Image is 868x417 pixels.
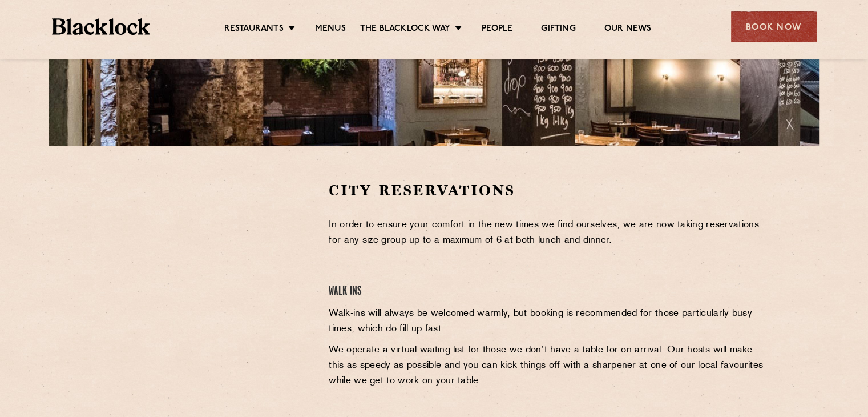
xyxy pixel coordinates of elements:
iframe: OpenTable make booking widget [143,181,271,352]
p: Walk-ins will always be welcomed warmly, but booking is recommended for those particularly busy t... [329,306,766,337]
img: BL_Textured_Logo-footer-cropped.svg [52,18,151,35]
p: In order to ensure your comfort in the new times we find ourselves, we are now taking reservation... [329,218,766,248]
p: We operate a virtual waiting list for those we don’t have a table for on arrival. Our hosts will ... [329,343,766,389]
a: People [482,23,512,36]
a: Menus [315,23,346,36]
a: Our News [604,23,652,36]
a: The Blacklock Way [360,23,450,36]
h2: City Reservations [329,181,766,201]
a: Gifting [541,23,575,36]
h4: Walk Ins [329,284,766,299]
a: Restaurants [224,23,284,36]
div: Book Now [731,11,817,42]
